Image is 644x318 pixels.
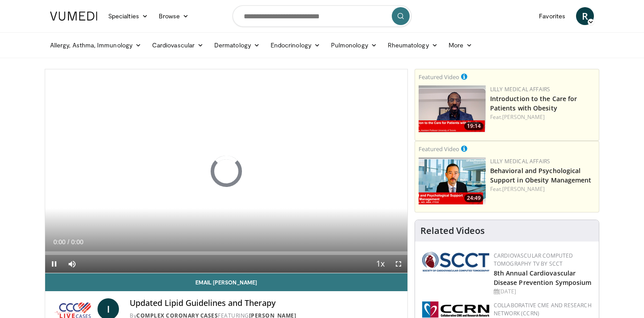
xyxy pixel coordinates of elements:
[502,113,545,121] a: [PERSON_NAME]
[390,255,407,273] button: Fullscreen
[50,12,97,21] img: VuMedi Logo
[419,85,486,132] a: 19:14
[419,157,486,204] img: ba3304f6-7838-4e41-9c0f-2e31ebde6754.png.150x105_q85_crop-smart_upscale.png
[490,166,592,184] a: Behavioral and Psychological Support in Obesity Management
[71,238,83,246] span: 0:00
[45,273,407,291] a: Email [PERSON_NAME]
[490,113,595,121] div: Feat.
[494,288,592,296] div: [DATE]
[45,255,63,273] button: Pause
[53,238,65,246] span: 0:00
[45,36,147,54] a: Allergy, Asthma, Immunology
[494,269,592,287] a: 8th Annual Cardiovascular Disease Prevention Symposium
[419,145,459,153] small: Featured Video
[45,69,407,273] video-js: Video Player
[422,301,489,318] img: a04ee3ba-8487-4636-b0fb-5e8d268f3737.png.150x105_q85_autocrop_double_scale_upscale_version-0.2.png
[68,238,69,246] span: /
[233,5,411,27] input: Search topics, interventions
[372,255,390,273] button: Playback Rate
[443,36,478,54] a: More
[130,298,400,308] h4: Updated Lipid Guidelines and Therapy
[464,194,483,202] span: 24:49
[420,225,485,236] h4: Related Videos
[494,301,592,317] a: Collaborative CME and Research Network (CCRN)
[45,251,407,255] div: Progress Bar
[382,36,443,54] a: Rheumatology
[490,94,577,112] a: Introduction to the Care for Patients with Obesity
[422,252,489,271] img: 51a70120-4f25-49cc-93a4-67582377e75f.png.150x105_q85_autocrop_double_scale_upscale_version-0.2.png
[103,7,153,25] a: Specialties
[502,185,545,193] a: [PERSON_NAME]
[419,85,486,132] img: acc2e291-ced4-4dd5-b17b-d06994da28f3.png.150x105_q85_crop-smart_upscale.png
[153,7,195,25] a: Browse
[326,36,382,54] a: Pulmonology
[147,36,209,54] a: Cardiovascular
[265,36,326,54] a: Endocrinology
[63,255,81,273] button: Mute
[490,157,551,165] a: Lilly Medical Affairs
[464,122,483,130] span: 19:14
[490,85,551,93] a: Lilly Medical Affairs
[419,73,459,81] small: Featured Video
[494,252,573,267] a: Cardiovascular Computed Tomography TV by SCCT
[534,7,571,25] a: Favorites
[209,36,265,54] a: Dermatology
[490,185,595,193] div: Feat.
[419,157,486,204] a: 24:49
[576,7,594,25] a: R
